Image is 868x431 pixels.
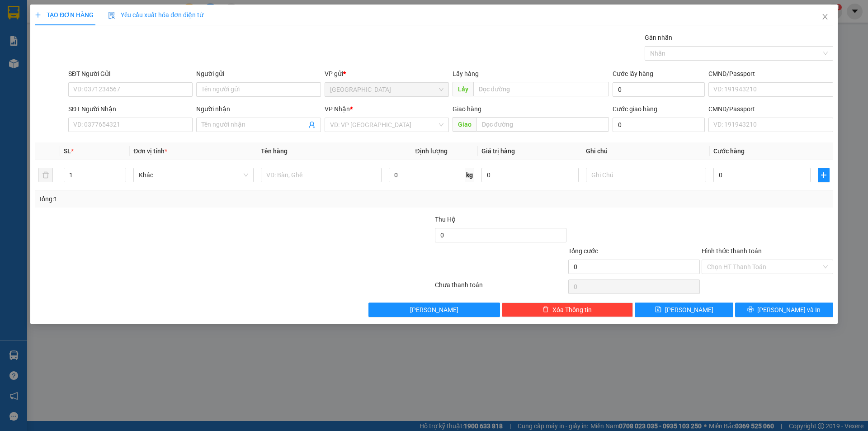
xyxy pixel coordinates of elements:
input: Dọc đường [476,117,609,132]
div: CMND/Passport [708,69,833,79]
label: Cước lấy hàng [613,70,653,77]
button: printer[PERSON_NAME] và In [735,303,833,317]
span: VP Nhận [325,105,350,113]
span: Lấy [453,82,473,96]
span: Yêu cầu xuất hóa đơn điện tử [108,11,203,19]
button: plus [818,168,830,182]
span: kg [465,168,474,182]
span: Tên hàng [261,147,288,155]
input: VD: Bàn, Ghế [261,168,381,182]
button: deleteXóa Thông tin [502,303,633,317]
div: Chưa thanh toán [434,280,567,296]
input: Ghi Chú [586,168,706,182]
div: Người nhận [196,104,321,114]
span: user-add [308,121,316,128]
button: delete [38,168,53,182]
button: save[PERSON_NAME] [635,303,733,317]
th: Ghi chú [582,142,710,160]
label: Cước giao hàng [613,105,657,113]
span: close [821,13,829,20]
button: Close [812,5,838,30]
span: Tổng cước [568,247,598,255]
span: Xóa Thông tin [552,305,592,315]
span: [PERSON_NAME] [665,305,713,315]
span: Định lượng [415,147,448,155]
span: save [655,306,661,313]
span: delete [542,306,549,313]
div: SĐT Người Nhận [68,104,193,114]
input: Dọc đường [473,82,609,96]
label: Gán nhãn [645,34,672,41]
button: [PERSON_NAME] [368,303,500,317]
div: SĐT Người Gửi [68,69,193,79]
span: Đà Lạt [330,83,443,96]
span: Thu Hộ [435,216,456,223]
input: 0 [481,168,579,182]
span: printer [747,306,754,313]
span: plus [35,12,41,18]
span: SL [64,147,71,155]
input: Cước lấy hàng [613,82,705,97]
span: plus [818,171,829,179]
span: Đơn vị tính [133,147,167,155]
div: Người gửi [196,69,321,79]
span: Giao hàng [453,105,481,113]
span: Lấy hàng [453,70,479,77]
span: Cước hàng [713,147,745,155]
div: Tổng: 1 [38,194,335,204]
input: Cước giao hàng [613,118,705,132]
div: VP gửi [325,69,449,79]
span: [PERSON_NAME] và In [757,305,821,315]
span: [PERSON_NAME] [410,305,458,315]
span: Giá trị hàng [481,147,515,155]
label: Hình thức thanh toán [702,247,762,255]
div: CMND/Passport [708,104,833,114]
span: Giao [453,117,476,132]
span: Khác [139,168,248,182]
span: TẠO ĐƠN HÀNG [35,11,94,19]
img: icon [108,12,115,19]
